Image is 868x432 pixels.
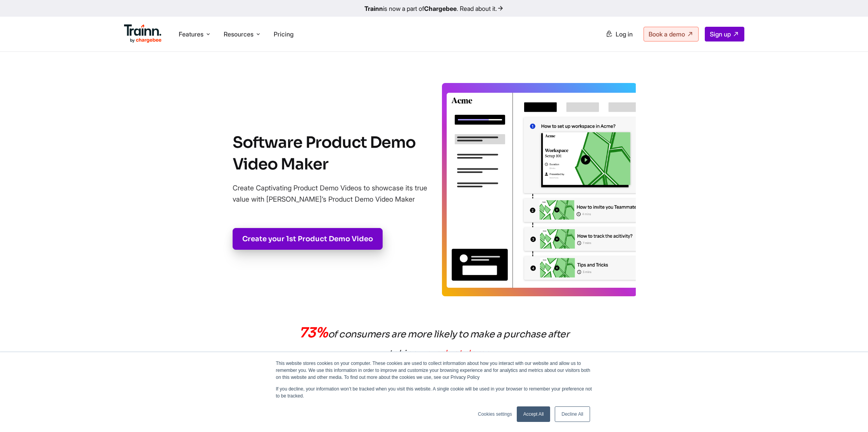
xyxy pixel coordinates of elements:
[555,406,590,422] a: Decline All
[478,411,512,418] a: Cookies settings
[616,30,633,38] span: Log in
[233,132,430,175] h1: Software Product Demo Video Maker
[224,30,254,38] span: Resources
[299,324,328,341] span: 73%
[424,5,457,12] b: Chargebee
[644,27,699,41] a: Book a demo
[233,182,430,205] p: Create Captivating Product Demo Videos to showcase its true value with [PERSON_NAME]’s Product De...
[649,30,685,38] span: Book a demo
[179,30,204,38] span: Features
[517,406,550,422] a: Accept All
[276,360,592,381] p: This website stores cookies on your computer. These cookies are used to collect information about...
[276,385,592,399] p: If you decline, your information won’t be tracked when you visit this website. A single cookie wi...
[425,348,493,359] span: product demo.
[295,323,574,384] p: of consumers are more likely to make a purchase after watching a
[364,5,383,12] b: Trainn
[705,27,744,41] a: Sign up
[274,30,293,38] a: Pricing
[233,228,383,250] a: Create your 1st Product Demo Video
[601,27,637,41] a: Log in
[710,30,731,38] span: Sign up
[442,83,636,296] img: create product demo videos online
[124,24,162,43] img: Trainn Logo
